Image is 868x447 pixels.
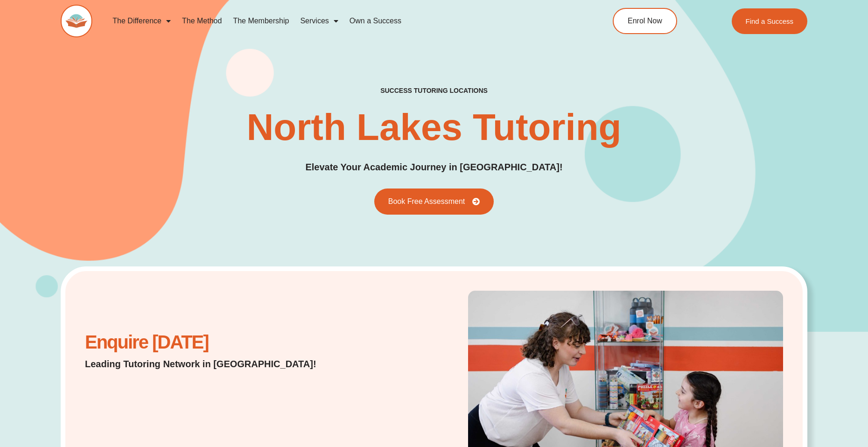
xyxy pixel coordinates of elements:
a: Enrol Now [613,8,677,34]
h2: Enquire [DATE] [85,336,340,348]
a: The Difference [107,10,176,32]
p: Elevate Your Academic Journey in [GEOGRAPHIC_DATA]! [305,160,562,175]
a: Find a Success [731,8,807,34]
a: Own a Success [344,10,407,32]
span: Find a Success [745,18,793,25]
a: The Membership [227,10,294,32]
h2: success tutoring locations [380,86,488,95]
nav: Menu [107,10,570,32]
span: Enrol Now [628,17,662,25]
h1: North Lakes Tutoring [247,109,622,146]
span: Book Free Assessment [388,198,465,205]
a: Services [294,10,343,32]
p: Leading Tutoring Network in [GEOGRAPHIC_DATA]! [85,357,340,370]
a: The Method [176,10,227,32]
a: Book Free Assessment [374,189,494,215]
